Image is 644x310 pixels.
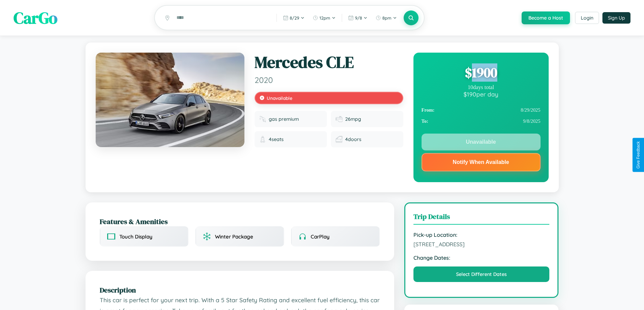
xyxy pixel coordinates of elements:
span: Winter Package [215,233,253,240]
h1: Mercedes CLE [255,53,403,72]
div: 9 / 8 / 2025 [422,116,541,127]
div: 8 / 29 / 2025 [422,105,541,116]
img: Fuel type [259,116,266,122]
button: 9/8 [345,12,371,23]
span: 9 / 8 [355,15,362,21]
img: Fuel efficiency [336,116,342,122]
button: Unavailable [422,134,541,150]
span: [STREET_ADDRESS] [413,241,550,248]
div: $ 1900 [422,63,541,82]
span: 4 seats [269,136,284,142]
button: 8pm [372,12,400,23]
span: Unavailable [267,95,292,101]
button: Sign Up [602,12,630,24]
div: Give Feedback [636,141,641,169]
button: Select Different Dates [413,266,550,282]
button: 8/29 [280,12,308,23]
div: 10 days total [422,84,541,90]
span: Touch Display [119,233,152,240]
strong: Pick-up Location: [413,231,550,238]
button: Notify When Available [422,153,541,171]
strong: Change Dates: [413,254,550,261]
img: Doors [336,136,342,143]
button: Become a Host [522,11,570,24]
img: Seats [259,136,266,143]
span: 8pm [382,15,391,21]
span: 2020 [255,75,403,85]
span: CarGo [14,7,57,29]
span: 12pm [319,15,330,21]
div: $ 190 per day [422,90,541,98]
img: Mercedes CLE 2020 [96,53,244,147]
button: 12pm [309,12,339,23]
span: 8 / 29 [290,15,299,21]
span: 4 doors [345,136,361,142]
strong: From: [422,107,435,113]
strong: To: [422,118,428,124]
button: Login [575,12,599,24]
span: CarPlay [311,233,330,240]
h3: Trip Details [413,212,550,225]
h2: Description [100,285,380,295]
span: gas premium [269,116,299,122]
h2: Features & Amenities [100,217,380,226]
span: 26 mpg [345,116,361,122]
